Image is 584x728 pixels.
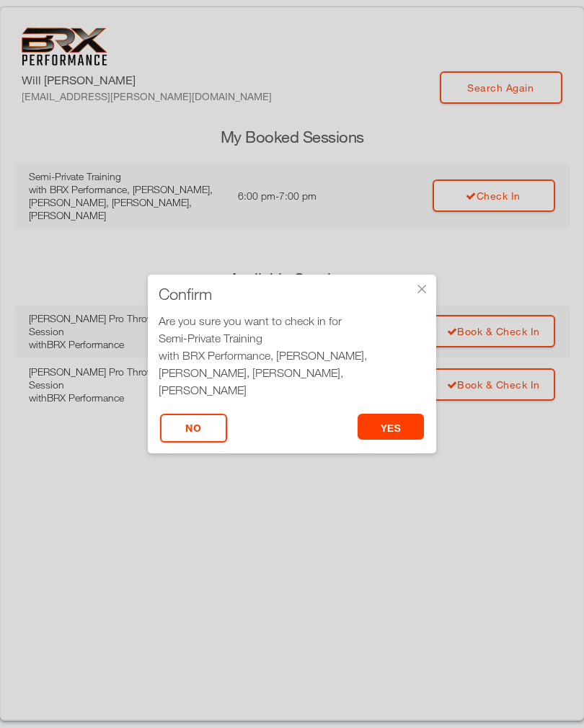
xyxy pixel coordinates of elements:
button: yes [358,414,425,440]
div: with BRX Performance, [PERSON_NAME], [PERSON_NAME], [PERSON_NAME], [PERSON_NAME] [159,347,425,399]
div: Semi-Private Training [159,329,425,347]
span: Confirm [159,287,212,301]
div: × [415,282,429,296]
div: Are you sure you want to check in for at 6:00 pm? [159,312,425,416]
button: No [160,414,227,443]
